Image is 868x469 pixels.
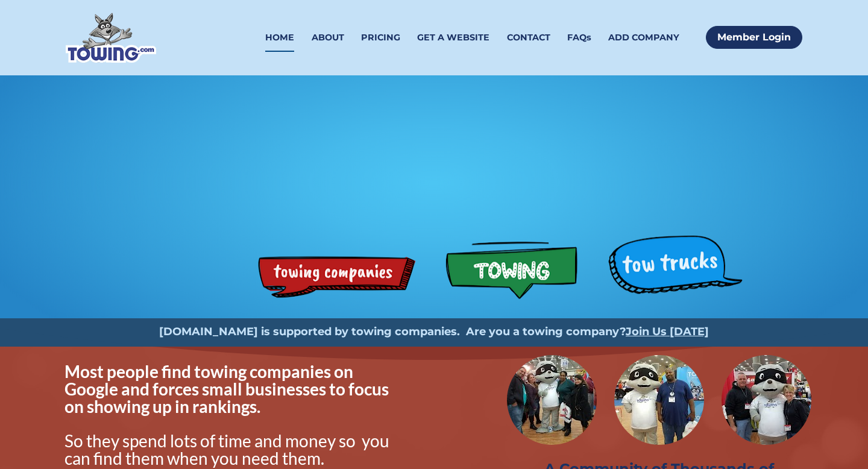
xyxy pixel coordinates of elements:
a: GET A WEBSITE [417,24,489,52]
a: Member Login [706,26,802,49]
a: Join Us [DATE] [626,325,709,338]
span: Most people find towing companies on Google and forces small businesses to focus on showing up in... [64,361,392,417]
a: HOME [265,24,294,52]
strong: [DOMAIN_NAME] is supported by towing companies. Are you a towing company? [159,325,626,338]
span: So they spend lots of time and money so you can find them when you need them. [64,430,392,468]
a: ADD COMPANY [608,24,679,52]
img: Towing.com Logo [66,13,156,63]
a: ABOUT [312,24,344,52]
a: CONTACT [507,24,550,52]
a: PRICING [361,24,400,52]
a: FAQs [567,24,591,52]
